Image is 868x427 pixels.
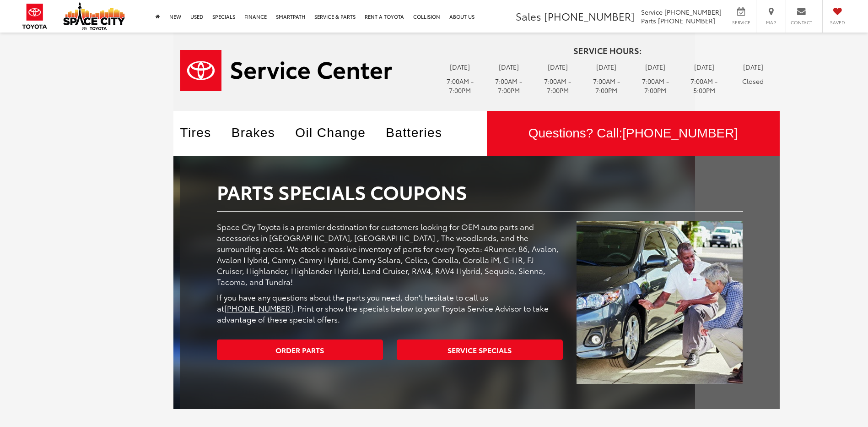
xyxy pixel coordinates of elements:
img: Service Center | Space City Toyota in Humble TX [180,50,392,91]
h2: Parts Specials Coupons [217,181,743,202]
td: 7:00AM - 7:00PM [436,74,485,97]
td: 7:00AM - 5:00PM [680,74,729,97]
div: Questions? Call: [487,111,780,156]
td: [DATE] [436,60,485,74]
td: 7:00AM - 7:00PM [631,74,680,97]
td: [DATE] [582,60,631,74]
img: Space City Toyota [63,2,125,30]
span: Map [761,19,781,26]
span: Sales [516,9,541,23]
td: [DATE] [728,60,777,74]
p: Space City Toyota is a premier destination for customers looking for OEM auto parts and accessori... [217,221,563,287]
span: Contact [791,19,812,26]
td: [DATE] [485,60,534,74]
span: Saved [827,19,847,26]
a: Order Parts [217,339,383,360]
td: Closed [728,74,777,88]
a: Service Specials [397,339,563,360]
span: Parts [641,16,656,25]
img: Parts Specials Coupons | Space City Toyota in Humble TX [577,221,743,384]
td: [DATE] [680,60,729,74]
a: [PHONE_NUMBER] [224,302,293,313]
td: [DATE] [631,60,680,74]
a: Brakes [232,126,289,140]
td: 7:00AM - 7:00PM [582,74,631,97]
a: Tires [180,126,225,140]
td: [DATE] [533,60,582,74]
p: If you have any questions about the parts you need, don't hesitate to call us at . Print or show ... [217,291,563,324]
span: Service [731,19,751,26]
span: [PHONE_NUMBER] [664,7,722,16]
a: Batteries [386,126,456,140]
a: Questions? Call:[PHONE_NUMBER] [487,111,780,156]
span: Service [641,7,663,16]
a: Oil Change [295,126,379,140]
td: 7:00AM - 7:00PM [533,74,582,97]
a: Service Center | Space City Toyota in Humble TX [180,50,422,91]
td: 7:00AM - 7:00PM [485,74,534,97]
span: [PHONE_NUMBER] [622,126,738,140]
h4: Service Hours: [436,46,780,55]
span: [PHONE_NUMBER] [544,9,635,23]
span: [PHONE_NUMBER] [658,16,715,25]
